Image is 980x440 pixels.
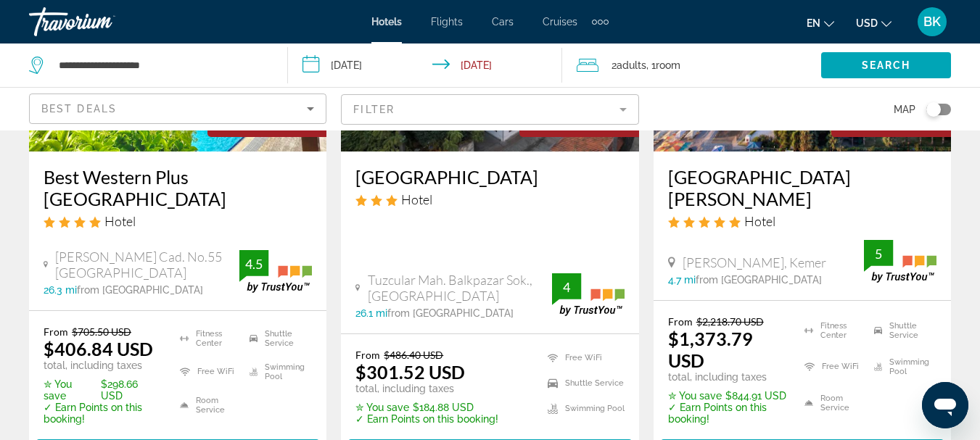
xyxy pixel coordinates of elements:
li: Free WiFi [797,352,867,381]
span: From [44,325,68,338]
span: 2 [612,55,646,75]
span: Room [656,59,680,71]
span: from [GEOGRAPHIC_DATA] [387,307,514,319]
p: ✓ Earn Points on this booking! [355,413,498,425]
span: Hotel [401,191,432,207]
span: Hotel [744,213,775,229]
div: 5 star Hotel [668,213,936,229]
p: $298.66 USD [44,378,162,402]
span: from [GEOGRAPHIC_DATA] [77,284,203,296]
mat-select: Sort by [41,100,314,117]
span: [PERSON_NAME], Kemer [683,254,826,270]
ins: $1,373.79 USD [668,328,753,371]
a: Best Western Plus [GEOGRAPHIC_DATA] [44,166,312,209]
span: Tuzcular Mah. Balkpazar Sok., [GEOGRAPHIC_DATA] [368,272,552,304]
p: $844.91 USD [668,390,786,402]
span: From [355,349,380,361]
button: Search [821,52,951,78]
p: total, including taxes [355,383,498,394]
p: total, including taxes [44,360,162,371]
span: USD [856,17,878,29]
span: 4.7 mi [668,274,696,286]
li: Free WiFi [173,359,242,385]
button: Check-in date: Oct 5, 2025 Check-out date: Oct 10, 2025 [288,43,561,87]
button: Toggle map [915,103,951,116]
img: trustyou-badge.svg [552,273,625,316]
li: Fitness Center [173,325,242,352]
span: 26.3 mi [44,284,77,296]
ins: $406.84 USD [44,338,153,360]
span: BK [923,14,941,29]
button: Travelers: 2 adults, 0 children [562,43,821,87]
a: [GEOGRAPHIC_DATA] [355,166,624,188]
button: Change currency [856,12,892,33]
li: Swimming Pool [867,352,936,381]
a: Hotels [371,16,402,28]
img: trustyou-badge.svg [864,240,936,283]
span: From [668,315,693,328]
li: Fitness Center [797,315,867,344]
span: Hotel [104,213,136,229]
p: total, including taxes [668,371,786,383]
button: Change language [807,12,834,33]
p: ✓ Earn Points on this booking! [44,402,162,425]
span: Map [894,99,915,120]
div: 4.5 [239,255,268,273]
span: 26.1 mi [355,307,387,319]
a: [GEOGRAPHIC_DATA][PERSON_NAME] [668,166,936,209]
del: $705.50 USD [72,325,131,338]
span: ✮ You save [44,378,97,402]
span: en [807,17,820,29]
span: Adults [617,59,646,71]
li: Shuttle Service [242,325,312,352]
p: ✓ Earn Points on this booking! [668,402,786,425]
a: Travorium [29,3,174,41]
button: Extra navigation items [592,10,609,33]
p: $184.88 USD [355,402,498,413]
li: Swimming Pool [242,359,312,385]
div: 4 [552,278,581,296]
button: User Menu [913,7,951,37]
span: from [GEOGRAPHIC_DATA] [696,274,822,286]
a: Cars [492,16,514,28]
li: Swimming Pool [540,399,625,418]
ins: $301.52 USD [355,361,465,383]
span: , 1 [646,55,680,75]
iframe: Кнопка запуска окна обмена сообщениями [922,382,968,428]
li: Free WiFi [540,349,625,367]
li: Shuttle Service [867,315,936,344]
a: Flights [431,16,463,28]
div: 5 [864,245,893,262]
span: Search [862,59,911,71]
div: 3 star Hotel [355,191,624,207]
del: $486.40 USD [384,349,443,361]
span: ✮ You save [355,402,409,413]
a: Cruises [543,16,577,28]
div: 4 star Hotel [44,213,312,229]
del: $2,218.70 USD [696,315,764,328]
span: Best Deals [41,103,117,115]
button: Filter [341,94,638,125]
li: Room Service [797,389,867,418]
span: [PERSON_NAME] Cad. No.55 [GEOGRAPHIC_DATA] [55,249,239,281]
span: ✮ You save [668,390,722,402]
img: trustyou-badge.svg [239,250,312,293]
li: Shuttle Service [540,374,625,392]
li: Room Service [173,392,242,418]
